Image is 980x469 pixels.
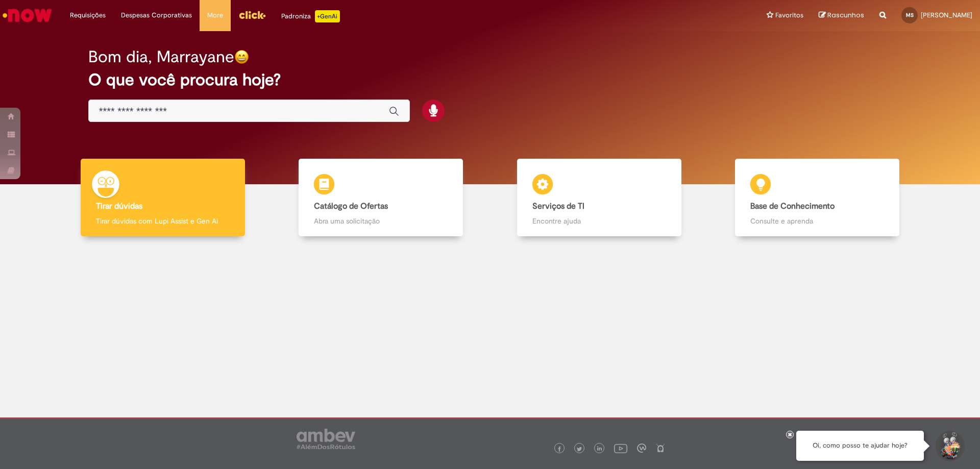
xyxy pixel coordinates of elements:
img: click_logo_yellow_360x200.png [238,7,266,22]
img: logo_footer_naosei.png [656,443,665,453]
img: logo_footer_twitter.png [577,447,582,452]
img: logo_footer_ambev_rotulo_gray.png [297,429,355,449]
div: Padroniza [281,10,340,22]
b: Tirar dúvidas [96,201,142,211]
div: Oi, como posso te ajudar hoje? [796,431,924,461]
span: MS [906,12,914,18]
a: Serviços de TI Encontre ajuda [490,159,708,237]
p: Encontre ajuda [532,216,666,226]
img: logo_footer_youtube.png [614,441,627,455]
img: logo_footer_facebook.png [557,447,562,452]
img: happy-face.png [234,50,249,64]
p: +GenAi [315,10,340,22]
a: Rascunhos [819,11,864,20]
span: Rascunhos [827,10,864,20]
a: Base de Conhecimento Consulte e aprenda [708,159,927,237]
h2: Bom dia, Marrayane [88,48,234,66]
p: Abra uma solicitação [314,216,448,226]
a: Catálogo de Ofertas Abra uma solicitação [272,159,491,237]
p: Tirar dúvidas com Lupi Assist e Gen Ai [96,216,230,226]
span: Requisições [70,10,106,20]
p: Consulte e aprenda [750,216,884,226]
b: Serviços de TI [532,201,584,211]
b: Base de Conhecimento [750,201,835,211]
span: Despesas Corporativas [121,10,192,20]
span: Favoritos [775,10,803,20]
span: More [207,10,223,20]
img: logo_footer_linkedin.png [597,446,602,452]
span: [PERSON_NAME] [921,11,972,19]
img: logo_footer_workplace.png [637,443,646,453]
img: ServiceNow [1,5,54,26]
button: Iniciar Conversa de Suporte [934,431,965,461]
a: Tirar dúvidas Tirar dúvidas com Lupi Assist e Gen Ai [54,159,272,237]
b: Catálogo de Ofertas [314,201,388,211]
h2: O que você procura hoje? [88,71,892,89]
